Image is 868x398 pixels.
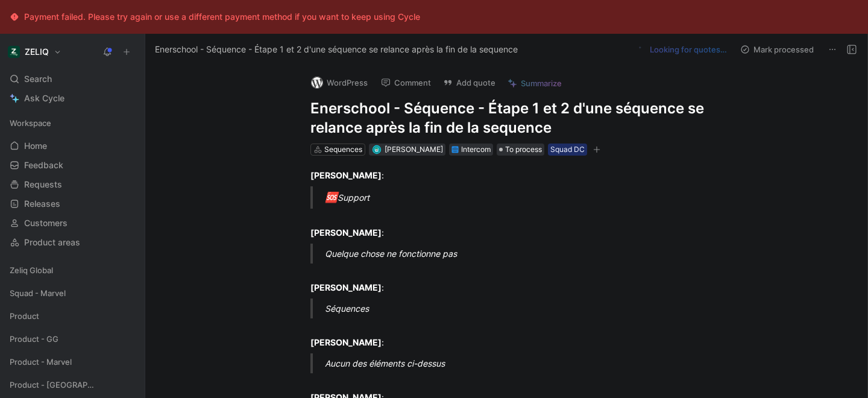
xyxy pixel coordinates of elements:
[325,357,742,370] div: Aucun des éléments ci-dessus
[24,236,80,248] span: Product areas
[24,159,63,171] span: Feedback
[10,287,66,299] span: Squad - Marvel
[497,144,544,156] div: To process
[632,41,732,58] button: Looking for quotes…
[376,74,436,91] button: Comment
[325,302,742,315] div: Séquences
[310,337,382,347] strong: [PERSON_NAME]
[5,376,140,397] div: Product - [GEOGRAPHIC_DATA]
[24,10,420,24] div: Payment failed. Please try again or use a different payment method if you want to keep using Cycle
[10,356,72,368] span: Product - Marvel
[10,333,58,345] span: Product - GG
[5,284,140,306] div: Squad - Marvel
[5,43,64,60] button: ZELIQZELIQ
[5,114,140,132] div: Workspace
[5,261,140,279] div: Zeliq Global
[735,41,819,58] button: Mark processed
[5,307,140,325] div: Product
[5,330,140,352] div: Product - GG
[310,169,728,182] div: :
[502,75,567,92] button: Summarize
[5,195,140,213] a: Releases
[311,77,323,89] img: logo
[325,191,338,203] span: 🆘
[24,91,64,106] span: Ask Cycle
[5,353,140,374] div: Product - Marvel
[325,190,742,206] div: Support
[438,74,501,91] button: Add quote
[310,282,382,292] strong: [PERSON_NAME]
[521,78,562,89] span: Summarize
[5,261,140,283] div: Zeliq Global
[310,323,728,349] div: :
[306,74,373,92] button: logoWordPress
[5,284,140,302] div: Squad - Marvel
[5,89,140,107] a: Ask Cycle
[461,144,491,156] div: Intercom
[310,213,728,239] div: :
[8,46,20,58] img: ZELIQ
[24,198,60,210] span: Releases
[325,247,742,260] div: Quelque chose ne fonctionne pas
[24,178,62,191] span: Requests
[25,46,49,57] h1: ZELIQ
[5,214,140,232] a: Customers
[5,137,140,155] a: Home
[5,156,140,174] a: Feedback
[5,233,140,251] a: Product areas
[5,376,140,394] div: Product - [GEOGRAPHIC_DATA]
[310,227,382,238] strong: [PERSON_NAME]
[5,70,140,88] div: Search
[24,217,68,229] span: Customers
[550,144,585,156] div: Squad DC
[5,175,140,194] a: Requests
[5,307,140,329] div: Product
[10,264,53,276] span: Zeliq Global
[385,145,443,154] span: [PERSON_NAME]
[10,310,39,322] span: Product
[24,72,52,86] span: Search
[310,268,728,294] div: :
[155,42,518,57] span: Enerschool - Séquence - Étape 1 et 2 d'une séquence se relance après la fin de la sequence
[505,144,542,156] span: To process
[310,99,728,137] h1: Enerschool - Séquence - Étape 1 et 2 d'une séquence se relance après la fin de la sequence
[5,353,140,371] div: Product - Marvel
[5,330,140,348] div: Product - GG
[373,146,380,153] img: avatar
[10,379,96,391] span: Product - [GEOGRAPHIC_DATA]
[310,170,382,180] strong: [PERSON_NAME]
[10,117,51,129] span: Workspace
[324,144,362,156] div: Sequences
[24,140,47,152] span: Home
